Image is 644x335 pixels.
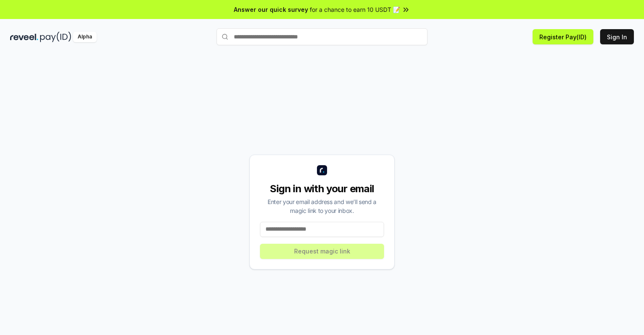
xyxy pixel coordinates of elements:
div: Sign in with your email [260,182,384,196]
img: logo_small [317,165,327,175]
div: Alpha [73,32,97,42]
img: pay_id [40,32,71,42]
div: Enter your email address and we’ll send a magic link to your inbox. [260,197,384,215]
button: Sign In [600,29,634,44]
span: Answer our quick survey [234,5,308,14]
img: reveel_dark [10,32,38,42]
span: for a chance to earn 10 USDT 📝 [310,5,400,14]
button: Register Pay(ID) [533,29,593,44]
